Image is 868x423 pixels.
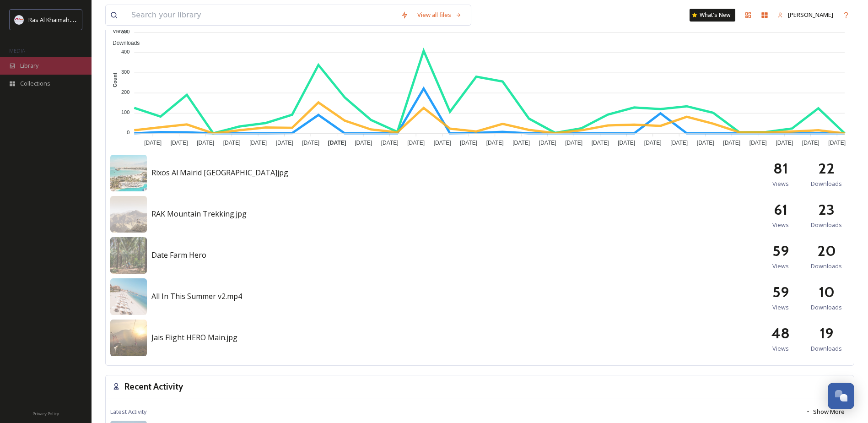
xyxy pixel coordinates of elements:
[121,49,129,54] tspan: 400
[801,403,849,421] button: Show More
[110,196,147,233] img: 3499d24e-6a18-4492-b40f-d547c41e8e91.jpg
[110,278,147,315] img: 29a9f786-f6ee-49b0-88d4-6c9fe417c655.jpg
[127,5,396,25] input: Search your library
[788,11,833,19] span: [PERSON_NAME]
[20,61,38,70] span: Library
[772,281,789,303] h2: 59
[276,140,293,146] tspan: [DATE]
[772,344,789,353] span: Views
[774,199,787,221] h2: 61
[460,140,477,146] tspan: [DATE]
[121,28,129,34] tspan: 500
[355,140,372,146] tspan: [DATE]
[819,281,835,303] h2: 10
[817,240,836,262] h2: 20
[106,28,127,34] span: Views
[697,140,714,146] tspan: [DATE]
[144,140,162,146] tspan: [DATE]
[110,237,147,274] img: 6af0912f-5ad3-4dba-861f-f5ab8fa920a1.jpg
[302,140,319,146] tspan: [DATE]
[121,69,129,75] tspan: 300
[618,140,635,146] tspan: [DATE]
[772,221,789,229] span: Views
[32,407,59,418] a: Privacy Policy
[124,380,183,393] h3: Recent Activity
[670,140,688,146] tspan: [DATE]
[592,140,609,146] tspan: [DATE]
[772,262,789,271] span: Views
[223,140,241,146] tspan: [DATE]
[381,140,399,146] tspan: [DATE]
[773,6,838,24] a: [PERSON_NAME]
[249,140,267,146] tspan: [DATE]
[828,140,846,146] tspan: [DATE]
[539,140,556,146] tspan: [DATE]
[828,383,854,409] button: Open Chat
[818,157,835,179] h2: 22
[106,40,140,46] span: Downloads
[328,140,346,146] tspan: [DATE]
[32,411,59,417] span: Privacy Policy
[151,332,237,342] span: Jais Flight HERO Main.jpg
[690,9,735,22] a: What's New
[644,140,662,146] tspan: [DATE]
[776,140,793,146] tspan: [DATE]
[811,344,842,353] span: Downloads
[802,140,819,146] tspan: [DATE]
[772,179,789,188] span: Views
[771,322,790,344] h2: 48
[811,303,842,312] span: Downloads
[413,6,466,24] a: View all files
[110,407,146,416] span: Latest Activity
[110,320,147,356] img: 04afb8a5-afd5-4fa5-805b-31eab7fbb53a.jpg
[486,140,504,146] tspan: [DATE]
[151,291,242,301] span: All In This Summer v2.mp4
[565,140,582,146] tspan: [DATE]
[811,179,842,188] span: Downloads
[151,250,206,260] span: Date Farm Hero
[772,303,789,312] span: Views
[819,322,833,344] h2: 19
[15,15,24,24] img: Logo_RAKTDA_RGB-01.png
[512,140,530,146] tspan: [DATE]
[407,140,425,146] tspan: [DATE]
[749,140,767,146] tspan: [DATE]
[818,199,835,221] h2: 23
[20,79,50,88] span: Collections
[127,130,129,135] tspan: 0
[112,73,118,87] text: Count
[9,47,25,54] span: MEDIA
[28,15,158,24] span: Ras Al Khaimah Tourism Development Authority
[811,221,842,229] span: Downloads
[811,262,842,271] span: Downloads
[151,168,288,178] span: Rixos Al Mairid [GEOGRAPHIC_DATA]jpg
[121,109,129,115] tspan: 100
[121,89,129,95] tspan: 200
[197,140,214,146] tspan: [DATE]
[723,140,740,146] tspan: [DATE]
[772,240,789,262] h2: 59
[110,155,147,191] img: 5dc3d4a5-115c-47cb-9592-106444ae7da6.jpg
[151,209,247,219] span: RAK Mountain Trekking.jpg
[773,157,788,179] h2: 81
[434,140,451,146] tspan: [DATE]
[171,140,188,146] tspan: [DATE]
